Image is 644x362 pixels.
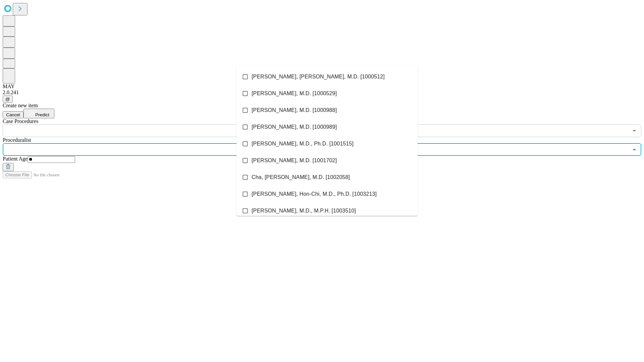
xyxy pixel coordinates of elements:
[23,109,54,118] button: Predict
[252,123,337,131] span: [PERSON_NAME], M.D. [1000989]
[252,106,337,114] span: [PERSON_NAME], M.D. [1000988]
[252,89,337,98] span: [PERSON_NAME], M.D. [1000529]
[3,111,23,118] button: Cancel
[3,103,38,108] span: Create new item
[3,89,641,96] div: 2.0.241
[3,96,13,103] button: @
[35,112,49,117] span: Predict
[630,126,639,135] button: Open
[252,173,350,181] span: Cha, [PERSON_NAME], M.D. [1002058]
[3,137,31,143] span: Proceduralist
[252,73,385,81] span: [PERSON_NAME], [PERSON_NAME], M.D. [1000512]
[252,207,356,215] span: [PERSON_NAME], M.D., M.P.H. [1003510]
[252,157,337,165] span: [PERSON_NAME], M.D. [1001702]
[3,83,641,89] div: MAY
[5,97,10,102] span: @
[3,156,28,162] span: Patient Age
[6,112,20,117] span: Cancel
[252,190,377,198] span: [PERSON_NAME], Hon-Chi, M.D., Ph.D. [1003213]
[252,140,354,148] span: [PERSON_NAME], M.D., Ph.D. [1001515]
[3,118,38,124] span: Scheduled Procedure
[630,145,639,154] button: Close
